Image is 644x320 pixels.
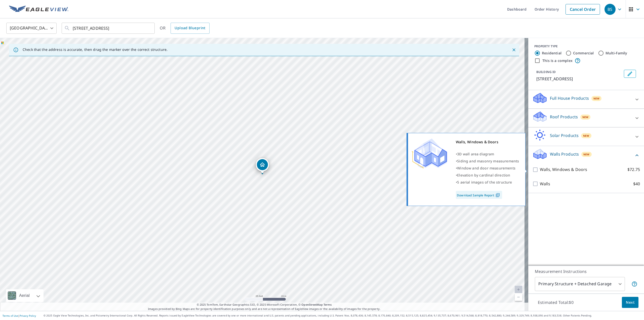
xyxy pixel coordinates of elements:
[532,92,640,106] div: Full House ProductsNew
[456,191,502,199] a: Download Sample Report
[550,114,578,120] p: Roof Products
[515,293,522,301] a: Current Level 20, Zoom Out
[532,148,640,162] div: Walls ProductsNew
[456,179,519,186] div: •
[9,6,68,13] img: EV Logo
[534,297,578,308] p: Estimated Total: $0
[171,23,209,34] a: Upload Blueprint
[324,303,332,306] a: Terms
[631,281,637,287] span: Your report will include the primary structure and a detached garage if one exists.
[536,70,556,74] p: BUILDING ID
[457,166,515,170] span: Window and door measurements
[536,76,622,82] p: [STREET_ADDRESS]
[550,132,579,138] p: Solar Products
[457,152,494,156] span: 3D wall area diagram
[457,173,510,177] span: Elevation by cardinal direction
[593,96,600,100] span: New
[73,21,144,35] input: Search by address or latitude-longitude
[633,181,640,187] p: $40
[456,138,519,146] div: Walls, Windows & Doors
[6,21,57,35] div: [GEOGRAPHIC_DATA]
[23,47,168,52] p: Check that the address is accurate, then drag the marker over the correct structure.
[456,158,519,165] div: •
[583,134,589,138] span: New
[622,297,638,308] button: Next
[532,129,640,144] div: Solar ProductsNew
[566,4,600,15] a: Cancel Order
[605,4,616,15] div: BS
[456,172,519,179] div: •
[550,151,579,157] p: Walls Products
[532,111,640,125] div: Roof ProductsNew
[626,299,634,306] span: Next
[535,268,637,274] p: Measurement Instructions
[457,180,512,185] span: 5 aerial images of the structure
[624,70,636,78] button: Edit building 1
[582,115,589,119] span: New
[573,51,594,56] label: Commercial
[627,166,640,173] p: $72.75
[197,303,332,307] span: © 2025 TomTom, Earthstar Geographics SIO, © 2025 Microsoft Corporation, ©
[540,166,587,173] p: Walls, Windows & Doors
[583,152,590,156] span: New
[515,286,522,293] a: Current Level 20, Zoom In Disabled
[456,165,519,172] div: •
[534,44,638,49] div: PROPERTY TYPE
[3,314,18,317] a: Terms of Use
[550,95,589,101] p: Full House Products
[535,277,625,291] div: Primary Structure + Detached Garage
[175,25,205,31] span: Upload Blueprint
[3,314,36,317] p: |
[301,303,323,306] a: OpenStreetMap
[542,58,573,63] label: This is a complex
[20,314,36,317] a: Privacy Policy
[18,289,31,302] div: Aerial
[44,314,641,317] p: © 2025 Eagle View Technologies, Inc. and Pictometry International Corp. All Rights Reserved. Repo...
[494,193,501,197] img: Pdf Icon
[456,151,519,158] div: •
[606,51,627,56] label: Multi-Family
[412,138,447,169] img: Premium
[160,23,210,34] div: OR
[511,47,517,53] button: Close
[256,158,269,174] div: Dropped pin, building 1, Residential property, 1319 Birch St Hull, IA 51239
[540,181,550,187] p: Walls
[542,51,561,56] label: Residential
[457,159,519,163] span: Siding and masonry measurements
[6,289,44,302] div: Aerial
